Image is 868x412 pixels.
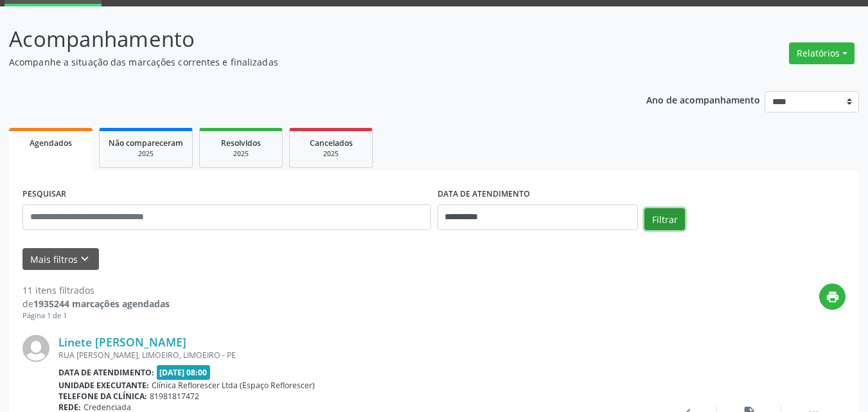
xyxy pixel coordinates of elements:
b: Telefone da clínica: [58,391,147,402]
div: de [22,297,170,310]
div: 2025 [209,149,273,159]
p: Ano de acompanhamento [646,91,760,107]
img: img [22,335,49,362]
label: PESQUISAR [22,184,66,204]
button: print [819,283,846,310]
p: Acompanhamento [9,23,604,55]
div: 2025 [299,149,363,159]
div: RUA [PERSON_NAME], LIMOEIRO, LIMOEIRO - PE [58,350,653,361]
b: Data de atendimento: [58,367,154,378]
button: Filtrar [644,208,685,230]
span: Cancelados [310,138,353,148]
label: DATA DE ATENDIMENTO [438,184,530,204]
i: keyboard_arrow_down [78,252,92,266]
span: Resolvidos [221,138,261,148]
button: Mais filtroskeyboard_arrow_down [22,248,99,271]
span: Clínica Reflorescer Ltda (Espaço Reflorescer) [152,380,315,391]
span: 81981817472 [150,391,199,402]
b: Unidade executante: [58,380,149,391]
span: Não compareceram [109,138,183,148]
div: 2025 [109,149,183,159]
i: print [826,290,840,304]
strong: 1935244 marcações agendadas [33,298,170,310]
div: Página 1 de 1 [22,310,170,321]
span: Agendados [30,138,72,148]
p: Acompanhe a situação das marcações correntes e finalizadas [9,55,604,69]
span: [DATE] 08:00 [157,365,211,380]
a: Linete [PERSON_NAME] [58,335,186,349]
button: Relatórios [789,42,855,64]
div: 11 itens filtrados [22,283,170,297]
